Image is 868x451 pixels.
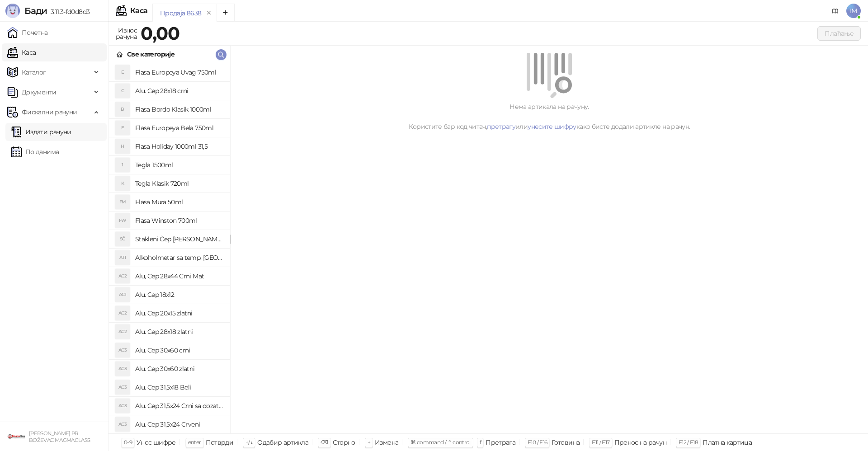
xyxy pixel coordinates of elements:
h4: Alu. Cep 31,5x24 Crni sa dozatorom [135,399,223,413]
div: SČ [115,232,130,246]
h4: Alkoholmetar sa temp. [GEOGRAPHIC_DATA] [135,250,223,265]
img: 64x64-companyLogo-1893ffd3-f8d7-40ed-872e-741d608dc9d9.png [7,428,25,446]
div: AC2 [115,324,130,339]
div: Претрага [486,437,515,448]
h4: Flasa Mura 50ml [135,195,223,209]
div: AC2 [115,306,130,320]
h4: Alu. Cep 28x18 crni [135,84,223,98]
h4: Alu. Cep 18x12 [135,287,223,302]
div: B [115,102,130,117]
a: По данима [11,143,59,161]
div: AC3 [115,343,130,357]
a: Почетна [7,23,48,42]
span: enter [188,439,201,446]
span: F10 / F16 [528,439,547,446]
div: Унос шифре [137,437,176,448]
h4: Flasa Holiday 1000ml 31,5 [135,139,223,154]
a: Издати рачуни [11,123,71,141]
div: Сторно [333,437,355,448]
span: ↑/↓ [245,439,253,446]
div: Одабир артикла [257,437,308,448]
div: Потврди [206,437,234,448]
div: Продаја 8638 [160,8,201,18]
div: 1 [115,158,130,172]
div: K [115,176,130,191]
div: AC3 [115,417,130,432]
h4: Alu. Cep 28x18 zlatni [135,324,223,339]
h4: Flasa Winston 700ml [135,213,223,228]
div: Све категорије [127,49,175,59]
div: AC3 [115,380,130,395]
div: FM [115,195,130,209]
button: Add tab [217,4,235,22]
span: F11 / F17 [592,439,609,446]
h4: Alu. Cep 31,5x24 Crveni [135,417,223,432]
strong: 0,00 [141,22,179,44]
span: Документи [22,83,56,101]
span: IM [846,4,861,18]
span: 3.11.3-fd0d8d3 [47,8,90,16]
div: H [115,139,130,154]
div: AC3 [115,399,130,413]
h4: Tegla 1500ml [135,158,223,172]
span: F12 / F18 [679,439,698,446]
h4: Stakleni Čep [PERSON_NAME] 20mm [135,232,223,246]
div: C [115,84,130,98]
span: + [368,439,370,446]
h4: Alu. Cep 31,5x18 Beli [135,380,223,395]
div: Нема артикала на рачуну. Користите бар код читач, или како бисте додали артикле на рачун. [241,102,857,132]
h4: Flasa Europeya Uvag 750ml [135,65,223,80]
div: Износ рачуна [114,24,139,42]
span: f [480,439,481,446]
div: Каса [130,7,147,14]
h4: Alu. Cep 30x60 crni [135,343,223,357]
a: Каса [7,43,36,61]
h4: Alu. Cep 20x15 zlatni [135,306,223,320]
div: E [115,65,130,80]
span: Бади [24,5,47,16]
span: Каталог [22,63,46,81]
div: E [115,121,130,135]
button: remove [203,9,215,17]
button: Плаћање [817,26,861,41]
div: ATI [115,250,130,265]
a: унесите шифру [528,122,576,131]
small: [PERSON_NAME] PR BOŽEVAC MAGMAGLASS [29,430,90,443]
a: Документација [828,4,843,18]
div: Измена [375,437,398,448]
div: FW [115,213,130,228]
div: Готовина [552,437,580,448]
h4: Alu, Cep 28x44 Crni Mat [135,269,223,283]
span: 0-9 [124,439,132,446]
h4: Flasa Europeya Bela 750ml [135,121,223,135]
a: претрагу [487,122,515,131]
div: AC1 [115,287,130,302]
h4: Tegla Klasik 720ml [135,176,223,191]
img: Logo [5,4,20,18]
span: ⌫ [321,439,328,446]
div: grid [109,63,230,433]
h4: Alu. Cep 30x60 zlatni [135,362,223,376]
div: Платна картица [703,437,752,448]
h4: Flasa Bordo Klasik 1000ml [135,102,223,117]
div: Пренос на рачун [614,437,666,448]
span: ⌘ command / ⌃ control [410,439,471,446]
div: AC2 [115,269,130,283]
div: AC3 [115,362,130,376]
span: Фискални рачуни [22,103,77,121]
